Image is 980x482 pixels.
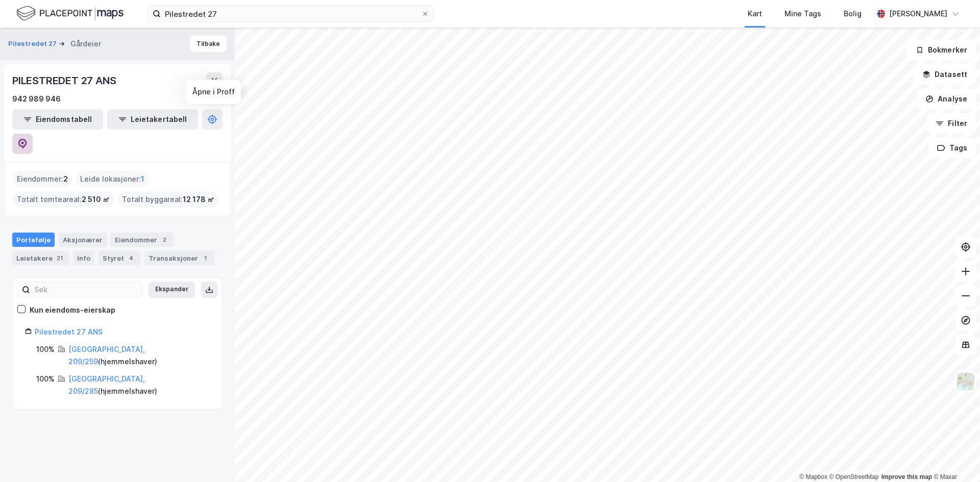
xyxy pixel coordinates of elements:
[12,233,55,247] div: Portefølje
[35,327,103,336] a: Pilestredet 27 ANS
[829,473,879,480] a: OpenStreetMap
[63,173,68,185] span: 2
[928,138,976,158] button: Tags
[73,251,94,265] div: Info
[8,39,59,49] button: Pilestredet 27
[55,253,65,263] div: 21
[68,373,210,397] div: ( hjemmelshaver )
[190,36,227,52] button: Tilbake
[59,233,107,247] div: Aksjonærer
[36,343,55,356] div: 100%
[12,251,69,265] div: Leietakere
[183,193,214,206] span: 12 178 ㎡
[929,433,980,482] iframe: Chat Widget
[30,304,115,316] div: Kun eiendoms-eierskap
[844,8,862,20] div: Bolig
[748,8,762,20] div: Kart
[99,251,140,265] div: Styret
[126,253,136,263] div: 4
[13,191,114,208] div: Totalt tomteareal :
[881,473,932,480] a: Improve this map
[12,72,118,89] div: PILESTREDET 27 ANS
[107,109,198,130] button: Leietakertabell
[13,171,72,187] div: Eiendommer :
[76,171,149,187] div: Leide lokasjoner :
[159,235,169,245] div: 2
[889,8,947,20] div: [PERSON_NAME]
[68,345,145,366] a: [GEOGRAPHIC_DATA], 209/259
[161,6,421,21] input: Søk på adresse, matrikkel, gårdeiere, leietakere eller personer
[907,40,976,60] button: Bokmerker
[799,473,827,480] a: Mapbox
[12,93,61,105] div: 942 989 946
[200,253,210,263] div: 1
[68,343,210,368] div: ( hjemmelshaver )
[149,282,195,298] button: Ekspander
[118,191,218,208] div: Totalt byggareal :
[144,251,214,265] div: Transaksjoner
[82,193,110,206] span: 2 510 ㎡
[12,109,103,130] button: Eiendomstabell
[30,282,142,297] input: Søk
[917,89,976,109] button: Analyse
[141,173,144,185] span: 1
[785,8,821,20] div: Mine Tags
[16,5,124,22] img: logo.f888ab2527a4732fd821a326f86c7f29.svg
[914,64,976,85] button: Datasett
[927,113,976,134] button: Filter
[111,233,174,247] div: Eiendommer
[70,38,101,50] div: Gårdeier
[36,373,55,385] div: 100%
[956,372,975,391] img: Z
[68,374,145,395] a: [GEOGRAPHIC_DATA], 209/285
